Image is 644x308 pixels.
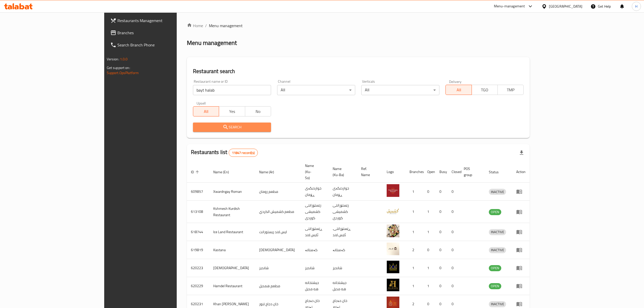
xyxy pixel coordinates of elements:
span: OPEN [489,209,501,215]
div: OPEN [489,283,501,289]
td: 1 [405,183,423,201]
span: TGO [474,86,496,94]
td: 1 [423,223,435,241]
span: 1.0.0 [120,56,128,62]
td: Xwardngay Roman [209,183,255,201]
td: 1 [423,201,435,223]
td: 0 [435,277,448,295]
span: Ref. Name [361,166,377,178]
td: مطعم همديل [255,277,301,295]
label: Delivery [449,80,462,83]
td: مطعم رومان [255,183,301,201]
td: خواردنگەی ڕۆمان [329,183,357,201]
td: جيشتخانه هه مديل [329,277,357,295]
div: Menu [516,229,526,235]
span: Name (Ar) [259,169,281,175]
h2: Menu management [187,39,237,47]
span: Name (Ku-So) [305,163,323,181]
td: 0 [435,183,448,201]
span: TMP [500,86,522,94]
td: 1 [405,259,423,277]
span: INACTIVE [489,247,506,253]
td: 1 [423,259,435,277]
span: Menu management [209,23,243,29]
span: ID [191,169,201,175]
td: Ice Land Restaurant [209,223,255,241]
td: 2 [405,241,423,259]
div: Menu [516,209,526,215]
th: Logo [383,161,405,183]
span: INACTIVE [489,189,506,195]
a: Search Branch Phone [106,39,212,51]
td: مطعم كشميش الكردي [255,201,301,223]
span: All [195,108,217,115]
a: Branches [106,27,212,39]
span: Version: [107,56,119,62]
td: رێستۆرانتی کشمیشى كوردى [301,201,329,223]
td: Hamdel Restaurant [209,277,255,295]
img: Kshmesh Kurdish Restaurant [387,204,399,217]
td: شانديز [255,259,301,277]
div: All [277,85,355,95]
div: Menu [516,265,526,271]
span: Restaurants Management [117,18,208,24]
td: 0 [435,223,448,241]
div: INACTIVE [489,189,506,195]
button: No [245,106,271,116]
h2: Restaurant search [193,67,524,75]
td: رێستۆرانتی کشمیشى كوردى [329,201,357,223]
span: Status [489,169,505,175]
th: Closed [448,161,460,183]
span: Search [197,124,267,130]
span: 11847 record(s) [229,150,258,155]
img: Xwardngay Roman [387,184,399,197]
span: Yes [221,108,243,115]
td: 0 [448,277,460,295]
td: .ڕێستۆرانتی ئایس لاند [329,223,357,241]
td: 0 [448,201,460,223]
button: TGO [472,85,498,95]
td: 0 [423,183,435,201]
button: All [445,85,472,95]
div: Menu [516,283,526,289]
td: 0 [448,183,460,201]
span: INACTIVE [489,229,506,235]
td: 0 [423,241,435,259]
td: 1 [405,277,423,295]
span: POS group [464,166,479,178]
span: OPEN [489,283,501,289]
div: Export file [515,147,528,159]
nav: breadcrumb [187,23,530,29]
td: ايس لاند ريستورانت [255,223,301,241]
div: Menu-management [494,3,525,9]
span: All [448,86,470,94]
span: No [247,108,269,115]
span: Branches [117,30,208,36]
td: [DEMOGRAPHIC_DATA] [209,259,255,277]
th: Branches [405,161,423,183]
td: شانديز [329,259,357,277]
td: [DEMOGRAPHIC_DATA] [255,241,301,259]
td: جيشتخانه هه مديل [301,277,329,295]
label: Upsell [196,101,206,105]
img: Ice Land Restaurant [387,225,399,237]
div: INACTIVE [489,229,506,235]
img: Hamdel Restaurant [387,279,399,291]
td: 1 [405,223,423,241]
img: Kastana [387,243,399,255]
button: Search [193,123,271,132]
span: Name (Ku-Ba) [333,166,351,178]
div: Menu [516,189,526,195]
td: 0 [435,241,448,259]
div: Total records count [229,149,258,157]
input: Search for restaurant name or ID.. [193,85,271,95]
td: 0 [448,223,460,241]
a: Support.OpsPlatform [107,70,139,76]
span: Get support on: [107,64,130,71]
td: شانديز [301,259,329,277]
span: OPEN [489,265,501,271]
th: Action [512,161,530,183]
